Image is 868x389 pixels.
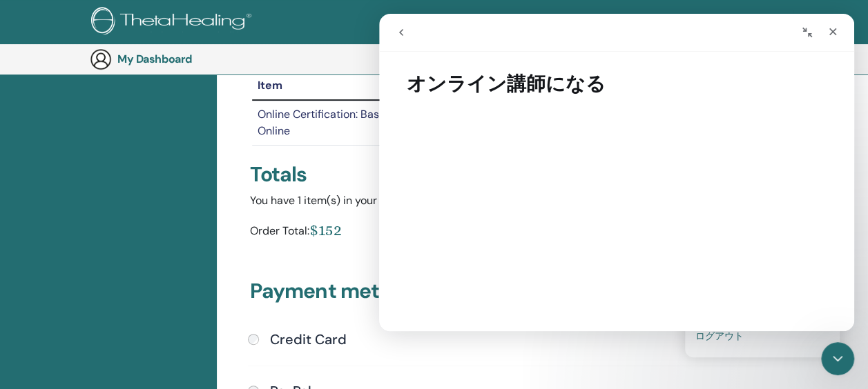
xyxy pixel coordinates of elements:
[91,7,256,38] img: logo.png
[668,10,698,35] a: 資力
[270,331,347,348] h4: Credit Card
[821,342,854,375] iframe: Intercom live chat
[250,279,760,309] h3: Payment methods
[695,330,744,342] span: ログアウト
[570,10,668,35] a: サクセスストーリー
[451,10,539,35] a: コースとセミナー
[309,220,342,240] div: $152
[698,10,719,35] a: 店
[252,100,505,146] td: Online Certification: Basic DNA Instructors Online
[90,48,112,70] img: generic-user-icon.jpg
[250,192,760,209] div: You have 1 item(s) in your cart
[252,72,505,100] th: Item
[379,14,854,331] iframe: Intercom live chat
[250,162,760,187] div: Totals
[695,325,829,347] a: ログアウト
[117,52,255,66] h3: My Dashboard
[539,10,570,35] a: 認証
[250,220,309,246] div: Order Total:
[430,10,451,35] a: 約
